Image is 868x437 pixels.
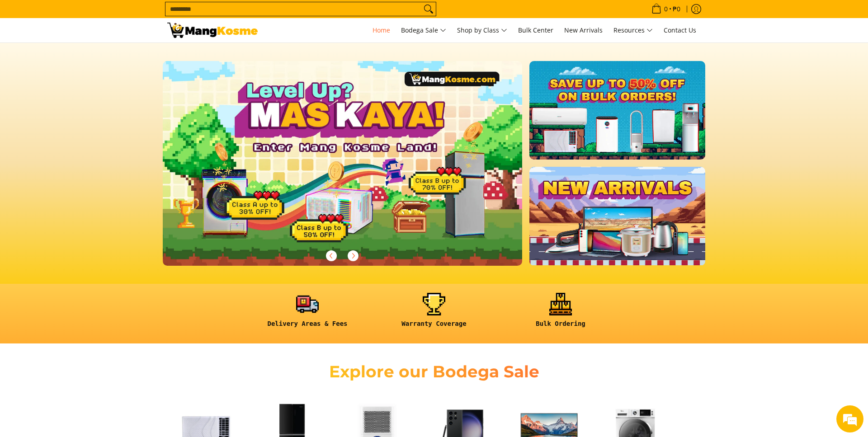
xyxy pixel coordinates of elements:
span: Shop by Class [457,25,507,36]
a: Bulk Center [514,18,558,42]
span: Resources [613,25,653,36]
a: <h6><strong>Warranty Coverage</strong></h6> [375,293,493,335]
a: Contact Us [659,18,701,42]
h2: Explore our Bodega Sale [303,362,565,382]
span: New Arrivals [564,26,603,34]
span: Bulk Center [518,26,553,34]
button: Search [421,2,436,16]
nav: Main Menu [267,18,701,42]
span: • [649,4,683,14]
span: 0 [663,6,669,12]
a: Resources [609,18,657,42]
a: Bodega Sale [396,18,451,42]
span: Bodega Sale [401,25,446,36]
button: Previous [321,246,341,266]
img: Gaming desktop banner [163,61,522,266]
span: Contact Us [664,26,696,34]
img: Mang Kosme: Your Home Appliances Warehouse Sale Partner! [167,23,258,38]
a: New Arrivals [560,18,607,42]
a: Shop by Class [453,18,512,42]
span: Home [373,26,390,34]
a: <h6><strong>Bulk Ordering</strong></h6> [502,293,619,335]
span: ₱0 [671,6,682,12]
a: <h6><strong>Delivery Areas & Fees</strong></h6> [249,293,366,335]
button: Next [343,246,363,266]
a: Home [368,18,395,42]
